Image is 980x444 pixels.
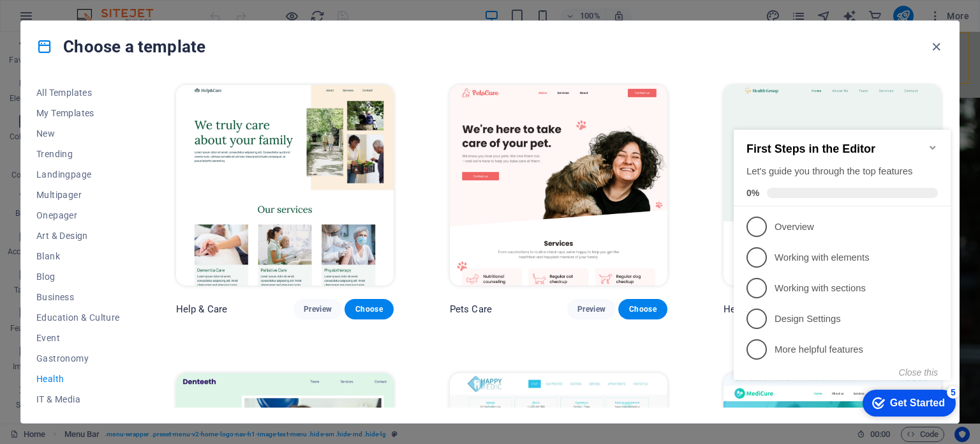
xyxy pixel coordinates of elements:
[36,394,120,404] span: IT & Media
[36,389,120,410] button: IT & Media
[29,356,45,360] button: 1
[355,304,383,314] span: Choose
[36,144,120,164] button: Trending
[18,77,38,88] span: 0%
[5,224,222,254] li: More helpful features
[46,233,199,246] p: More helpful features
[46,141,199,154] p: Working with elements
[36,251,120,261] span: Blank
[724,85,941,286] img: Health Group
[5,193,222,224] li: Design Settings
[36,369,120,389] button: Health
[29,372,45,376] button: 2
[46,171,199,185] p: Working with sections
[724,303,781,316] p: Health Group
[36,307,120,328] button: Education & Culture
[36,36,205,57] h4: Choose a template
[161,287,216,298] div: Get Started
[36,103,120,123] button: My Templates
[36,353,120,364] span: Gastronomy
[618,299,667,319] button: Choose
[36,266,120,287] button: Blog
[218,275,231,288] div: 5
[36,210,120,220] span: Onepager
[36,312,120,323] span: Education & Culture
[18,54,209,68] div: Let's guide you through the top features
[628,304,657,314] span: Choose
[46,110,199,123] p: Overview
[36,246,120,266] button: Blank
[345,299,393,319] button: Choose
[36,123,120,144] button: New
[176,303,228,316] p: Help & Care
[46,202,199,215] p: Design Settings
[36,287,120,307] button: Business
[304,304,332,314] span: Preview
[170,257,209,267] button: Close this
[36,149,120,159] span: Trending
[36,82,120,103] button: All Templates
[36,169,120,180] span: Landingpage
[36,190,120,200] span: Multipager
[36,108,120,118] span: My Templates
[5,162,222,193] li: Working with sections
[36,231,120,241] span: Art & Design
[450,85,667,286] img: Pets Care
[36,88,120,98] span: All Templates
[199,32,209,42] div: Minimize checklist
[36,374,120,384] span: Health
[176,85,394,286] img: Help & Care
[36,328,120,348] button: Event
[29,389,45,392] button: 3
[450,303,492,316] p: Pets Care
[36,185,120,205] button: Multipager
[36,292,120,302] span: Business
[36,205,120,226] button: Onepager
[36,226,120,246] button: Art & Design
[36,348,120,369] button: Gastronomy
[577,304,605,314] span: Preview
[293,299,342,319] button: Preview
[134,279,227,306] div: Get Started 5 items remaining, 0% complete
[567,299,616,319] button: Preview
[36,164,120,185] button: Landingpage
[18,32,209,45] h2: First Steps in the Editor
[5,101,222,132] li: Overview
[5,132,222,162] li: Working with elements
[36,128,120,139] span: New
[36,272,120,282] span: Blog
[36,333,120,343] span: Event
